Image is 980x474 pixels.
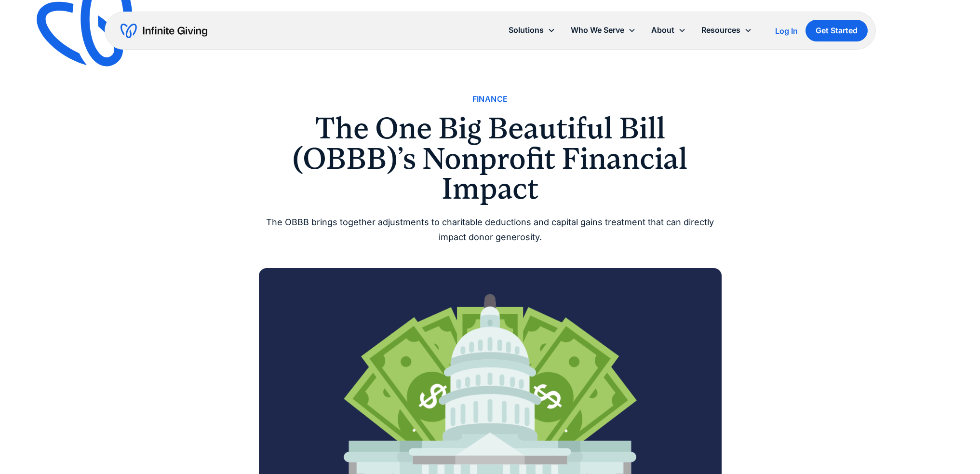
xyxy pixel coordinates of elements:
div: Who We Serve [563,20,644,41]
a: Finance [472,93,508,106]
div: Resources [701,24,740,37]
div: Solutions [509,24,544,37]
div: About [651,24,674,37]
div: Log In [775,27,798,35]
div: The OBBB brings together adjustments to charitable deductions and capital gains treatment that ca... [259,215,722,244]
a: home [121,23,207,39]
div: Solutions [501,20,563,41]
div: Who We Serve [571,24,624,37]
div: About [644,20,694,41]
a: Log In [775,25,798,37]
div: Resources [694,20,760,41]
h1: The One Big Beautiful Bill (OBBB)’s Nonprofit Financial Impact [259,113,722,203]
a: Get Started [805,20,868,41]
